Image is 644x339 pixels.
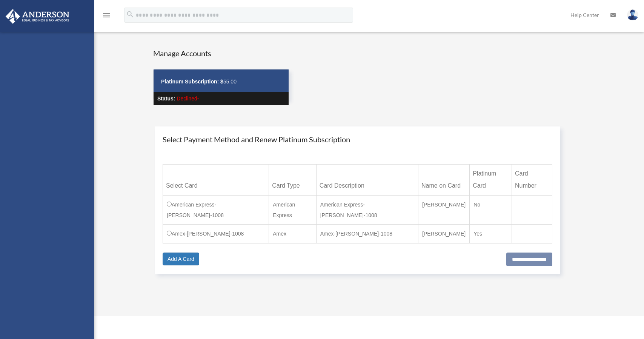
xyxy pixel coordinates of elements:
[163,164,269,195] th: Select Card
[269,224,316,243] td: Amex
[316,164,418,195] th: Card Description
[3,9,72,24] img: Anderson Advisors Platinum Portal
[269,164,316,195] th: Card Type
[470,195,512,225] td: No
[470,224,512,243] td: Yes
[126,10,134,18] i: search
[269,195,316,225] td: American Express
[102,11,111,20] i: menu
[102,13,111,20] a: menu
[470,164,512,195] th: Platinum Card
[157,96,175,102] strong: Status:
[418,164,470,195] th: Name on Card
[161,79,223,85] strong: Platinum Subscription: $
[163,134,552,145] h4: Select Payment Method and Renew Platinum Subscription
[163,195,269,225] td: American Express-[PERSON_NAME]-1008
[627,9,638,20] img: User Pic
[512,164,552,195] th: Card Number
[177,96,199,102] span: Declined-
[153,48,289,59] h4: Manage Accounts
[418,224,470,243] td: [PERSON_NAME]
[418,195,470,225] td: [PERSON_NAME]
[163,224,269,243] td: Amex-[PERSON_NAME]-1008
[316,195,418,225] td: American Express-[PERSON_NAME]-1008
[316,224,418,243] td: Amex-[PERSON_NAME]-1008
[163,253,199,265] a: Add A Card
[161,77,281,86] p: 55.00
